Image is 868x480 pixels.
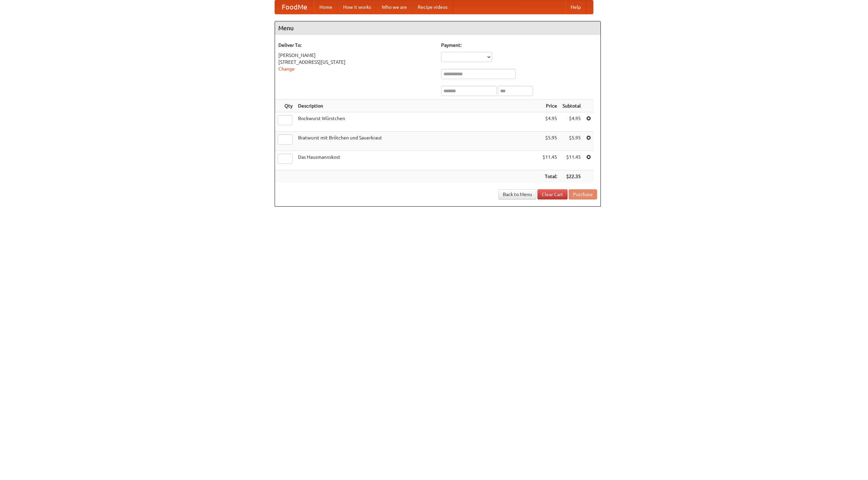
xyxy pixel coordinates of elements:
[278,66,295,72] a: Change
[278,59,434,65] div: [STREET_ADDRESS][US_STATE]
[275,0,314,14] a: FoodMe
[540,170,560,183] th: Total:
[275,100,295,112] th: Qty
[295,112,540,132] td: Bockwurst Würstchen
[498,189,536,199] a: Back to Menu
[560,132,584,151] td: $5.95
[540,151,560,170] td: $11.45
[338,0,376,14] a: How it works
[540,100,560,112] th: Price
[441,42,597,49] h5: Payment:
[278,52,434,59] div: [PERSON_NAME]
[295,151,540,170] td: Das Hausmannskost
[537,189,568,199] a: Clear Cart
[295,100,540,112] th: Description
[560,151,584,170] td: $11.45
[569,189,597,199] button: Purchase
[275,21,600,35] h4: Menu
[560,100,584,112] th: Subtotal
[560,170,584,183] th: $22.35
[540,132,560,151] td: $5.95
[412,0,453,14] a: Recipe videos
[560,112,584,132] td: $4.95
[278,42,434,49] h5: Deliver To:
[295,132,540,151] td: Bratwurst mit Brötchen und Sauerkraut
[540,112,560,132] td: $4.95
[565,0,586,14] a: Help
[376,0,412,14] a: Who we are
[314,0,338,14] a: Home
